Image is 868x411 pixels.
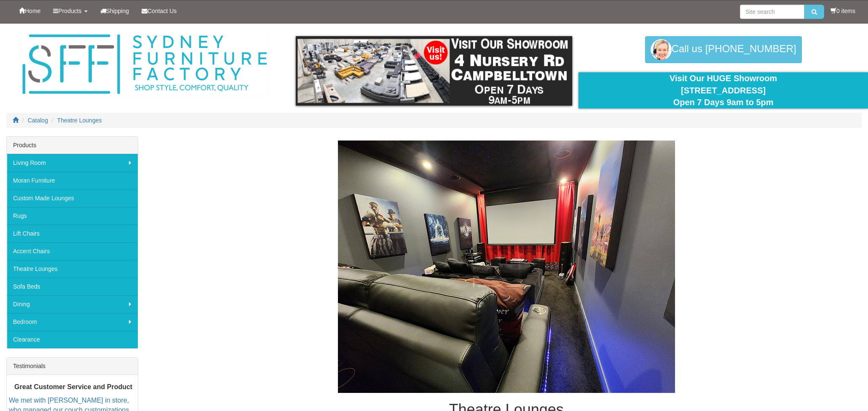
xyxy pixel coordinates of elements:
a: Products [47,0,94,21]
span: Products [58,8,81,14]
a: Shipping [94,0,136,21]
a: Accent Chairs [7,242,138,260]
img: Theatre Lounges [338,141,675,393]
a: Moran Furniture [7,172,138,189]
a: Theatre Lounges [57,117,102,124]
a: Home [13,0,47,21]
img: Sydney Furniture Factory [18,32,271,97]
a: Dining [7,295,138,313]
a: Custom Made Lounges [7,189,138,207]
span: Home [25,8,40,14]
img: showroom.gif [296,36,573,106]
span: Contact Us [147,8,177,14]
a: Contact Us [135,0,183,21]
div: Products [7,137,138,154]
div: Visit Our HUGE Showroom [STREET_ADDRESS] Open 7 Days 9am to 5pm [585,72,862,109]
a: Sofa Beds [7,278,138,295]
b: Great Customer Service and Product [14,383,132,390]
li: 0 items [830,7,855,15]
input: Site search [740,5,804,19]
a: Clearance [7,331,138,348]
a: Living Room [7,154,138,172]
a: Lift Chairs [7,225,138,242]
a: Theatre Lounges [7,260,138,278]
div: Testimonials [7,358,138,375]
a: Catalog [28,117,48,124]
a: Bedroom [7,313,138,331]
a: Rugs [7,207,138,225]
span: Shipping [106,8,129,14]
